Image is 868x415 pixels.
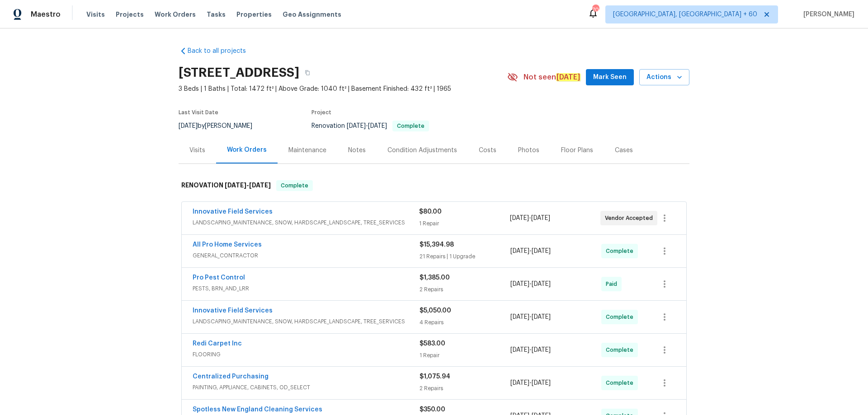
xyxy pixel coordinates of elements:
span: - [510,214,550,223]
span: $1,385.00 [420,275,450,281]
span: Complete [393,123,428,129]
span: - [510,280,551,289]
span: [DATE] [531,215,550,221]
span: LANDSCAPING_MAINTENANCE, SNOW, HARDSCAPE_LANDSCAPE, TREE_SERVICES [193,317,420,326]
span: - [510,312,551,322]
span: Actions [646,72,682,83]
div: Costs [479,146,496,155]
span: Project [311,110,331,115]
div: 4 Repairs [420,318,510,327]
span: [PERSON_NAME] [800,10,854,19]
span: Last Visit Date [179,110,218,115]
span: $350.00 [420,406,445,413]
span: PESTS, BRN_AND_LRR [193,284,420,293]
span: Vendor Accepted [605,214,656,223]
a: Spotless New England Cleaning Services [193,406,322,413]
a: Redi Carpet Inc [193,340,242,347]
span: [DATE] [532,281,551,287]
div: Work Orders [227,145,267,154]
span: Not seen [524,73,580,82]
span: Maestro [31,10,61,19]
span: - [510,345,551,354]
h2: [STREET_ADDRESS] [179,68,299,77]
span: LANDSCAPING_MAINTENANCE, SNOW, HARDSCAPE_LANDSCAPE, TREE_SERVICES [193,218,419,227]
span: GENERAL_CONTRACTOR [193,251,420,260]
span: $1,075.94 [420,373,450,380]
div: Maintenance [288,146,326,155]
div: Photos [518,146,539,155]
button: Mark Seen [586,69,634,86]
div: 2 Repairs [420,285,510,294]
h6: RENOVATION [181,180,271,191]
div: Condition Adjustments [387,146,457,155]
a: Pro Pest Control [193,275,245,281]
span: Visits [86,10,105,19]
span: - [225,182,271,188]
span: 3 Beds | 1 Baths | Total: 1472 ft² | Above Grade: 1040 ft² | Basement Finished: 432 ft² | 1965 [179,84,507,93]
button: Copy Address [299,65,316,81]
div: 21 Repairs | 1 Upgrade [420,252,510,261]
span: [DATE] [510,380,529,386]
span: [DATE] [225,182,246,188]
div: 1 Repair [420,351,510,360]
span: [DATE] [510,281,529,287]
a: Innovative Field Services [193,308,273,314]
span: Renovation [311,123,429,129]
span: FLOORING [193,350,420,359]
span: $583.00 [420,340,445,347]
span: Projects [116,10,144,19]
em: [DATE] [556,73,580,81]
a: Back to all projects [179,47,265,56]
span: [DATE] [532,314,551,320]
div: Visits [189,146,205,155]
div: 1 Repair [419,219,509,228]
div: 706 [592,5,599,14]
div: Cases [615,146,633,155]
span: [DATE] [510,347,529,353]
span: Tasks [207,11,226,18]
span: $5,050.00 [420,308,451,314]
span: [DATE] [532,248,551,254]
span: Paid [606,280,621,289]
div: by [PERSON_NAME] [179,121,263,131]
span: [DATE] [347,123,366,129]
a: Centralized Purchasing [193,373,269,380]
span: PAINTING, APPLIANCE, CABINETS, OD_SELECT [193,383,420,392]
a: Innovative Field Services [193,209,273,215]
span: [DATE] [532,347,551,353]
a: All Pro Home Services [193,242,262,248]
span: Work Orders [155,10,196,19]
span: Mark Seen [593,72,627,83]
span: [DATE] [510,314,529,320]
span: [DATE] [249,182,271,188]
button: Actions [639,69,689,86]
span: Complete [277,181,312,190]
span: - [510,247,551,256]
span: Properties [236,10,272,19]
span: [DATE] [510,248,529,254]
span: [GEOGRAPHIC_DATA], [GEOGRAPHIC_DATA] + 60 [613,10,757,19]
span: - [347,123,387,129]
span: [DATE] [179,123,198,129]
span: Geo Assignments [283,10,341,19]
span: Complete [606,378,637,387]
span: Complete [606,345,637,354]
div: RENOVATION [DATE]-[DATE]Complete [179,171,689,200]
span: $15,394.98 [420,242,454,248]
div: Floor Plans [561,146,593,155]
span: Complete [606,312,637,322]
span: [DATE] [368,123,387,129]
div: 2 Repairs [420,384,510,393]
span: $80.00 [419,209,442,215]
span: [DATE] [510,215,529,221]
span: [DATE] [532,380,551,386]
span: - [510,378,551,387]
span: Complete [606,247,637,256]
div: Notes [348,146,366,155]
